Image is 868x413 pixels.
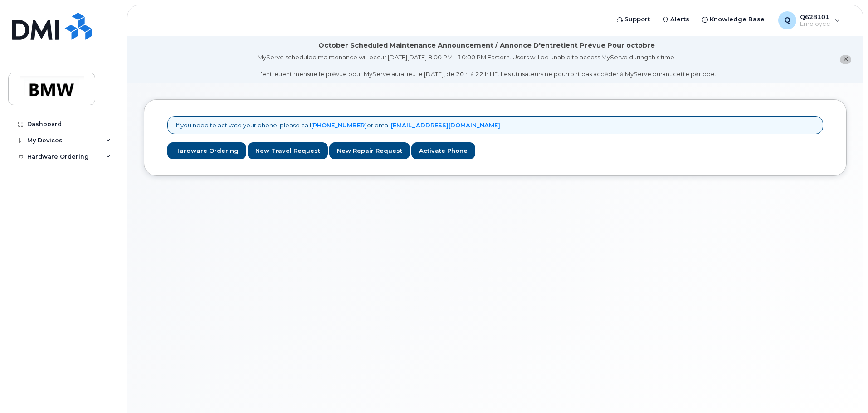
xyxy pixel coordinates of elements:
[258,53,716,78] div: MyServe scheduled maintenance will occur [DATE][DATE] 8:00 PM - 10:00 PM Eastern. Users will be u...
[840,55,851,64] button: close notification
[318,41,655,50] div: October Scheduled Maintenance Announcement / Annonce D'entretient Prévue Pour octobre
[167,142,246,159] a: Hardware Ordering
[176,121,500,130] p: If you need to activate your phone, please call or email
[391,121,500,129] a: [EMAIL_ADDRESS][DOMAIN_NAME]
[411,142,475,159] a: Activate Phone
[329,142,410,159] a: New Repair Request
[311,121,367,129] a: [PHONE_NUMBER]
[248,142,328,159] a: New Travel Request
